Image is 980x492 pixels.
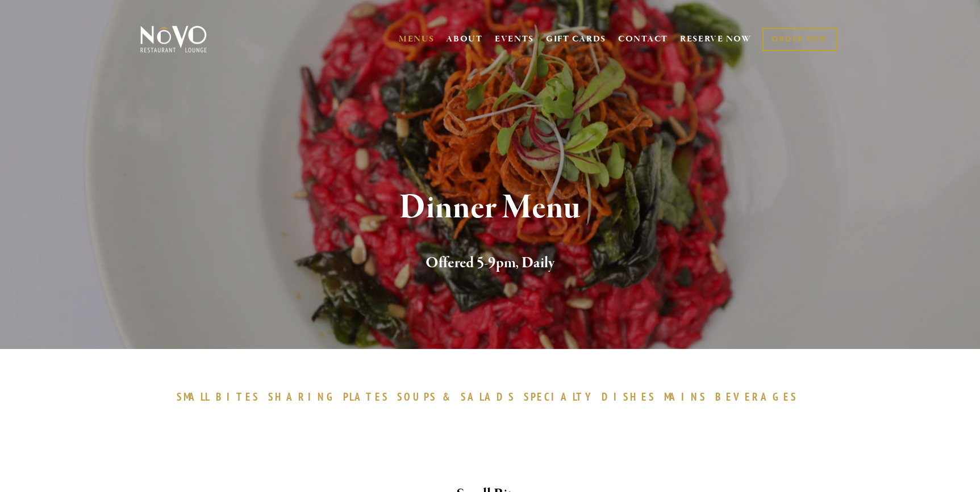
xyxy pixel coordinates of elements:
[461,390,515,403] span: SALADS
[177,390,211,403] span: SMALL
[524,390,597,403] span: SPECIALTY
[664,390,707,403] span: MAINS
[443,390,455,403] span: &
[268,390,337,403] span: SHARING
[177,390,266,403] a: SMALLBITES
[399,33,435,45] a: MENUS
[546,28,606,50] a: GIFT CARDS
[715,390,804,403] a: BEVERAGES
[138,25,209,53] img: Novo Restaurant &amp; Lounge
[397,390,437,403] span: SOUPS
[446,33,483,45] a: ABOUT
[268,390,394,403] a: SHARINGPLATES
[524,390,661,403] a: SPECIALTYDISHES
[343,390,389,403] span: PLATES
[680,28,752,50] a: RESERVE NOW
[216,390,260,403] span: BITES
[602,390,656,403] span: DISHES
[664,390,712,403] a: MAINS
[715,390,798,403] span: BEVERAGES
[495,33,534,45] a: EVENTS
[397,390,520,403] a: SOUPS&SALADS
[159,251,821,275] h2: Offered 5-9pm, Daily
[618,28,668,50] a: CONTACT
[159,190,821,226] h1: Dinner Menu
[762,28,837,51] a: ORDER NOW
